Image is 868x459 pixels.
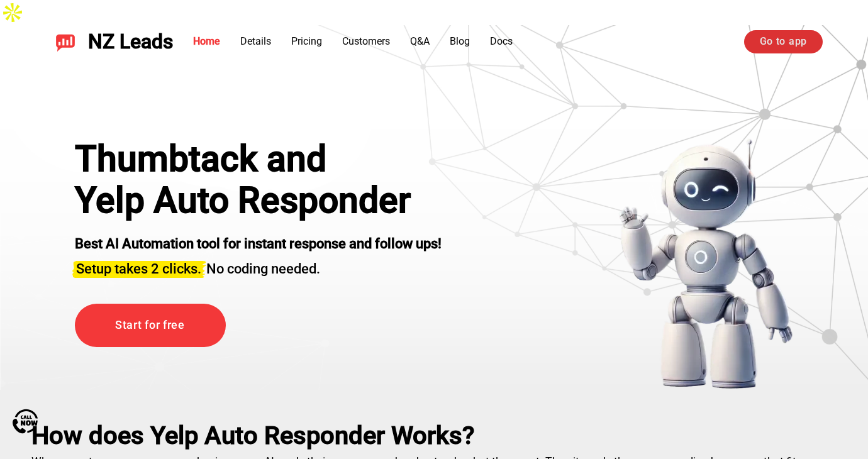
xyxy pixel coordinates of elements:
div: Thumbtack and [75,138,442,180]
h1: Yelp Auto Responder [75,180,442,221]
a: Details [240,35,271,47]
a: Home [193,35,220,47]
a: Start for free [75,304,226,347]
span: NZ Leads [88,30,173,53]
a: Q&A [410,35,430,47]
span: Setup takes 2 clicks. [76,261,201,277]
strong: Best AI Automation tool for instant response and follow ups! [75,236,442,252]
h3: No coding needed. [75,253,442,279]
a: Blog [450,35,470,47]
img: NZ Leads logo [55,31,75,52]
a: Docs [490,35,513,47]
img: Call Now [13,409,38,434]
img: yelp bot [618,138,794,390]
a: Customers [342,35,390,47]
h2: How does Yelp Auto Responder Works? [31,421,837,450]
a: Pricing [291,35,322,47]
a: Go to app [744,30,823,53]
